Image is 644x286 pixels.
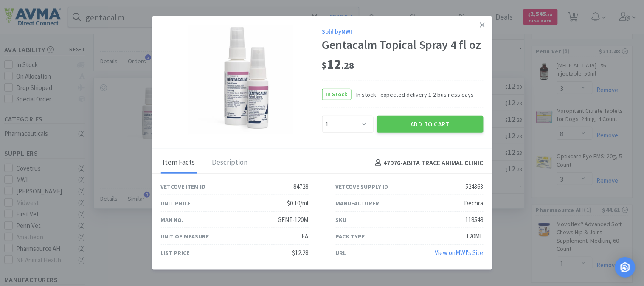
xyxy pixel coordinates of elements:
div: Item Facts [161,152,197,174]
div: Vetcove Supply ID [336,182,388,191]
img: 5a167ef50bfd49ce8617ae436e4be1fc_524363.png [188,25,295,135]
div: Unit of Measure [161,232,209,241]
div: Gentacalm Topical Spray 4 fl oz [322,38,484,52]
a: View onMWI's Site [435,249,484,257]
span: In Stock [323,89,351,100]
h4: 47976 - ABITA TRACE ANIMAL CLINIC [372,157,484,168]
span: 12 [322,56,354,73]
div: 84728 [294,182,309,192]
div: 524363 [466,182,484,192]
button: Add to Cart [377,116,484,133]
div: URL [336,248,346,258]
div: Dechra [464,198,484,208]
div: SKU [336,215,347,224]
div: Pack Type [336,232,365,241]
div: Open Intercom Messenger [615,257,636,278]
div: Description [210,152,250,174]
div: $12.28 [292,248,309,258]
div: Vetcove Item ID [161,182,206,191]
div: $0.10/ml [287,198,309,208]
span: . 28 [342,59,354,71]
div: Man No. [161,215,184,224]
div: Unit Price [161,199,191,208]
span: $ [322,59,327,71]
div: Manufacturer [336,199,380,208]
span: In stock - expected delivery 1-2 business days [352,90,474,99]
div: 120ML [467,231,484,241]
div: EA [302,231,309,241]
div: List Price [161,248,190,258]
div: Sold by MWI [322,27,484,36]
div: 118548 [466,215,484,225]
div: GENT-120M [278,215,309,225]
